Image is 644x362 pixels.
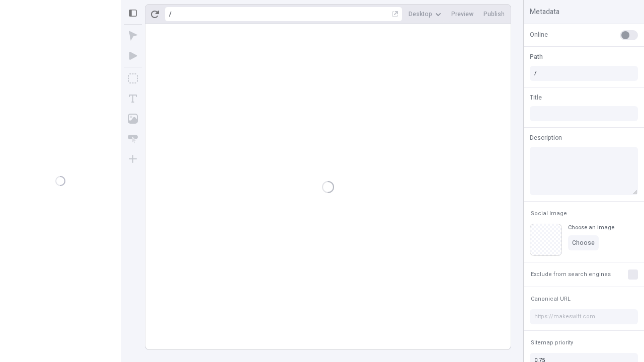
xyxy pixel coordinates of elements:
span: Exclude from search engines [531,270,611,278]
span: Canonical URL [531,295,571,303]
span: Description [530,133,562,142]
span: Publish [484,10,505,18]
button: Text [124,89,142,108]
button: Sitemap priority [529,337,575,349]
span: Path [530,52,543,61]
span: Online [530,30,548,39]
button: Preview [447,7,477,22]
button: Image [124,110,142,128]
div: / [169,10,172,18]
button: Desktop [405,7,445,22]
span: Preview [451,10,473,18]
span: Title [530,93,542,102]
input: https://makeswift.com [530,309,638,324]
button: Publish [479,7,509,22]
button: Canonical URL [529,293,573,305]
button: Social Image [529,208,569,220]
div: Choose an image [568,224,614,231]
span: Choose [572,239,595,247]
button: Exclude from search engines [529,268,613,281]
span: Sitemap priority [531,339,573,346]
button: Choose [568,235,599,250]
button: Box [124,69,142,87]
span: Desktop [409,10,432,18]
button: Button [124,130,142,148]
span: Social Image [531,210,567,217]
